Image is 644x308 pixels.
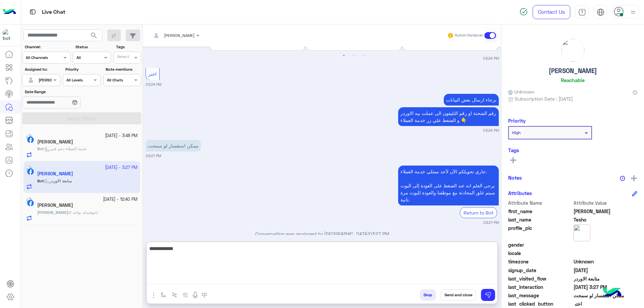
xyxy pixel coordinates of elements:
span: last_visited_flow [508,275,572,282]
button: create order [180,289,191,300]
span: first_name [508,208,572,215]
span: [PERSON_NAME] [37,210,68,215]
span: اختر [574,300,638,307]
img: Facebook [27,200,34,206]
span: gender [508,241,572,248]
span: وهتبدله بواحد 2xl [69,210,98,215]
span: search [90,32,98,40]
img: send message [485,292,491,298]
img: add [631,175,637,181]
label: Note mentions [106,66,140,72]
small: 03:27 PM [146,153,161,159]
label: Assigned to: [25,66,59,72]
img: Logo [3,5,16,19]
small: 03:24 PM [483,56,499,61]
img: make a call [202,293,207,298]
span: Attribute Name [508,199,572,206]
h5: Ahmed Othman [37,202,73,208]
span: ممكن استفسار لو سمحت [574,292,638,299]
h6: Attributes [508,190,532,196]
img: create order [183,292,188,298]
small: 03:24 PM [483,128,499,133]
span: signup_date [508,267,572,274]
small: 03:24 PM [146,82,161,87]
span: 2025-09-22T12:23:23.744Z [574,267,638,274]
label: Tags [116,44,141,50]
p: Live Chat [42,8,65,17]
a: Contact Us [533,5,570,19]
span: last_name [508,216,572,223]
span: last_interaction [508,284,572,291]
p: 22/9/2025, 3:24 PM [444,94,499,106]
img: tab [29,8,37,16]
img: picture [26,197,32,203]
p: 22/9/2025, 3:27 PM [398,166,499,205]
small: 03:27 PM [483,220,499,225]
button: Trigger scenario [169,289,180,300]
div: Return to Bot [460,207,497,218]
div: Select [116,54,129,61]
span: Ahmed [574,208,638,215]
span: 2025-09-22T12:27:31Z [574,284,638,291]
span: [PERSON_NAME] [164,33,195,38]
img: tab [597,8,604,16]
img: picture [561,39,584,62]
img: tab [578,8,586,16]
p: Conversation was assigned to [GEOGRAPHIC_DATA] [146,230,499,237]
button: Send and close [441,289,476,301]
img: Trigger scenario [172,292,177,298]
label: Status [75,44,110,50]
img: defaultAdmin.png [26,75,36,85]
span: Unknown [574,258,638,265]
button: Drop [420,289,436,301]
label: Date Range [25,89,100,95]
img: hulul-logo.png [600,281,624,305]
small: Human Handover [455,33,483,38]
span: profile_pic [508,225,572,240]
button: select flow [158,289,169,300]
img: Facebook [27,136,34,143]
h6: Reachable [561,77,585,83]
p: 22/9/2025, 3:27 PM [146,140,201,151]
span: Subscription Date : [DATE] [515,95,573,102]
span: اختر [148,71,157,77]
img: picture [574,225,590,241]
button: 3 of 2 [361,52,367,59]
span: Bot [37,146,44,151]
p: 22/9/2025, 3:24 PM [398,107,499,126]
h5: Bassam Ahmed [37,139,73,145]
b: : [37,210,69,215]
span: خدمة العملاء دعم فني [45,146,87,151]
img: picture [26,134,32,140]
img: select flow [161,292,166,298]
button: 2 of 2 [351,52,357,59]
img: notes [620,176,625,181]
img: 713415422032625 [3,29,15,41]
button: search [86,29,102,44]
h5: [PERSON_NAME] [549,67,597,75]
img: send attachment [150,291,158,299]
span: last_message [508,292,572,299]
h6: Priority [508,118,526,124]
span: Tesho [574,216,638,223]
span: last_clicked_button [508,300,572,307]
small: [DATE] - 3:48 PM [105,133,138,139]
label: Priority [65,66,100,72]
span: null [574,241,638,248]
span: Attribute Value [574,199,638,206]
span: Unknown [508,88,534,95]
a: tab [575,5,589,19]
button: Apply Filters [22,112,141,124]
span: timezone [508,258,572,265]
img: profile [629,8,637,16]
img: send voice note [191,291,199,299]
h6: Notes [508,175,522,181]
span: 03:27 PM [369,231,389,237]
span: null [574,250,638,257]
img: spinner [520,8,528,16]
small: [DATE] - 12:40 PM [103,196,138,203]
h6: Tags [508,147,637,153]
button: 1 of 2 [340,52,347,59]
span: locale [508,250,572,257]
label: Channel: [25,44,70,50]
